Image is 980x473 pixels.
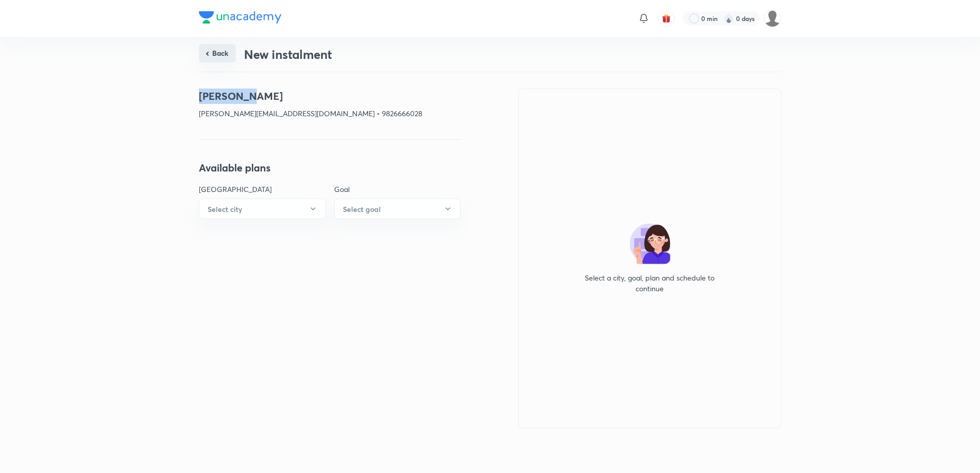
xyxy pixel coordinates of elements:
[244,47,332,62] h3: New instalment
[199,108,461,119] p: [PERSON_NAME][EMAIL_ADDRESS][DOMAIN_NAME] • 9826666028
[578,272,722,294] p: Select a city, goal, plan and schedule to continue
[199,89,461,104] h4: [PERSON_NAME]
[334,199,461,219] button: Select goal
[199,44,236,62] button: Back
[343,204,381,214] h6: Select goal
[629,223,670,264] img: no-plan-selected
[334,184,461,195] p: Goal
[199,11,281,24] img: Company Logo
[658,10,675,27] button: avatar
[724,13,734,24] img: streak
[764,10,781,27] img: PRADEEP KADAM
[199,199,326,219] button: Select city
[662,14,671,23] img: avatar
[208,204,242,214] h6: Select city
[199,160,461,176] h4: Available plans
[199,184,326,195] p: [GEOGRAPHIC_DATA]
[199,11,281,26] a: Company Logo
